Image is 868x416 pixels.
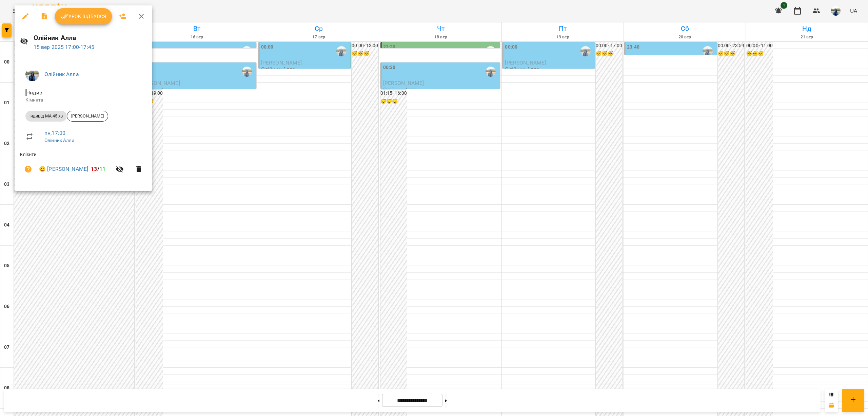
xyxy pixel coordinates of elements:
[60,12,106,20] span: Урок відбувся
[25,113,67,119] span: індивід МА 45 хв
[20,151,147,183] ul: Клієнти
[67,111,108,122] div: [PERSON_NAME]
[44,130,65,136] a: пн , 17:00
[44,71,79,77] a: Олійник Алла
[34,33,147,43] h6: Олійник Алла
[55,8,112,24] button: Урок відбувся
[34,44,94,50] a: 15 вер 2025 17:00-17:45
[25,68,39,81] img: 79bf113477beb734b35379532aeced2e.jpg
[67,113,108,119] span: [PERSON_NAME]
[44,138,74,143] a: Олійник Алла
[99,166,105,172] span: 11
[91,166,105,172] b: /
[25,97,141,104] p: Кімната
[39,165,88,173] a: 😀 [PERSON_NAME]
[25,89,44,96] span: - Індив
[20,161,36,177] button: Візит ще не сплачено. Додати оплату?
[91,166,97,172] span: 13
